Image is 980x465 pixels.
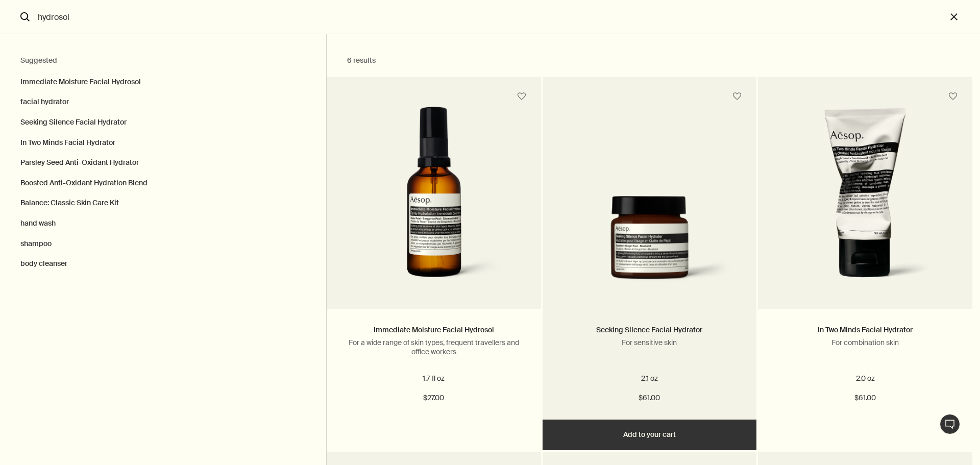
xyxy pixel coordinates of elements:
p: For sensitive skin [558,338,742,347]
span: $61.00 [639,392,660,404]
a: In Two Minds Facial Hydrator in a tube [758,105,972,309]
h2: Suggested [20,55,306,67]
h2: 6 results [347,55,715,67]
span: $27.00 [423,392,444,404]
a: Seeking Silence Facial Hydrator [596,325,702,334]
span: $61.00 [854,392,876,404]
img: Seeking Silence Facial Hydrator in brown glass jar [558,196,742,293]
p: For a wide range of skin types, frequent travellers and office workers [342,338,526,356]
button: Live Assistance [940,414,960,434]
a: Seeking Silence Facial Hydrator in brown glass jar [543,105,757,309]
button: Save to cabinet [944,87,962,106]
a: Immediate Moisture Facial Hydrosol [374,325,494,334]
button: Add to your cart - $61.00 [543,420,757,450]
p: For combination skin [773,338,957,347]
button: Save to cabinet [728,87,746,106]
a: Immediate Moisture Facial Hydrosol in 50ml Amber bottle [327,105,541,309]
img: In Two Minds Facial Hydrator in a tube [773,107,957,293]
button: Save to cabinet [512,87,531,106]
img: Immediate Moisture Facial Hydrosol in 50ml Amber bottle [342,107,526,293]
a: In Two Minds Facial Hydrator [818,325,913,334]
